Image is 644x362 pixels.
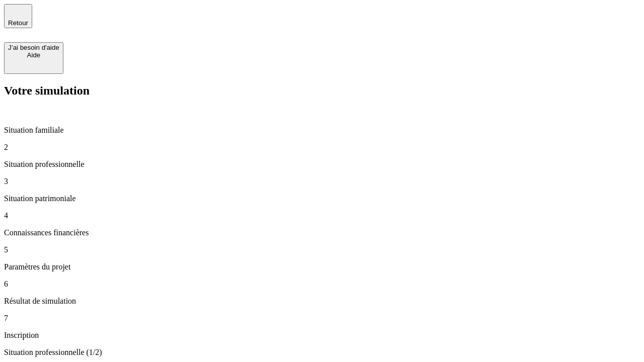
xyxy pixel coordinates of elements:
p: 3 [4,177,640,186]
p: 6 [4,280,640,289]
span: Retour [8,19,28,27]
p: Inscription [4,331,640,340]
div: J’ai besoin d'aide [8,44,59,51]
p: Paramètres du projet [4,262,640,271]
p: Situation professionnelle (1/2) [4,348,640,357]
button: J’ai besoin d'aideAide [4,42,63,74]
p: Situation professionnelle [4,160,640,169]
p: Situation familiale [4,126,640,135]
div: Aide [8,51,59,59]
p: 7 [4,314,640,323]
p: 2 [4,143,640,152]
p: Résultat de simulation [4,297,640,306]
button: Retour [4,4,32,28]
p: 5 [4,245,640,254]
p: Connaissances financières [4,228,640,237]
p: 4 [4,211,640,220]
p: Situation patrimoniale [4,194,640,203]
h2: Votre simulation [4,84,640,98]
